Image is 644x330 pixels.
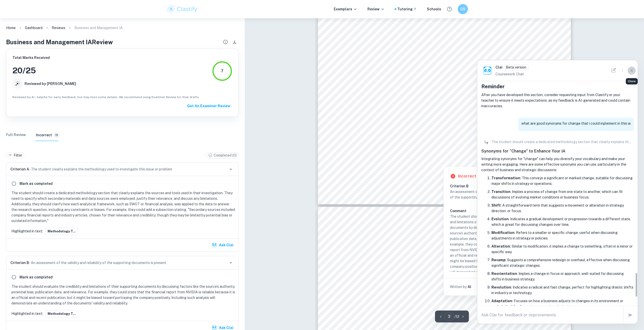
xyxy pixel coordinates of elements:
p: Exemplars [334,6,357,12]
p: : Focuses on how a business adjusts to changes in its environment or market, ideal for discussing... [491,298,634,309]
div: Close [626,78,638,84]
p: Integrating synonyms for "change" can help you diversify your vocabulary and make your writing mo... [481,156,634,173]
h3: 20 / 25 [12,64,76,77]
button: CS [458,4,468,14]
span: should prioritize its AI market. Furthermore, the use of a diverse range of secondary data [348,237,526,242]
a: Dashboard [25,24,43,31]
span: This investigation will examine the research question through quantitative and qualitative [348,130,526,134]
h6: Clai [495,64,503,70]
span: Analysis and Discussion [348,287,401,292]
h6: Mark as completed [19,274,53,280]
h6: Mark as completed [19,181,53,186]
span: sources will allow us to consider various perspectives to consider risk to profitability. The [348,248,525,252]
p: Business and Management IA [74,25,123,31]
div: Clai is an AI assistant and is still in beta. He might sometimes make mistakes. Feel free to cont... [504,64,529,70]
span: Reviewed by AI – helpful for early feedback, but may miss some details. We recommend using Examin... [12,95,232,99]
button: Help and Feedback [445,5,454,13]
p: The student should evaluate the credibility and limitations of their supporting documents by disc... [11,284,235,306]
button: Full Review [6,129,26,141]
span: The rapid growth in AI and the increasing demand for computer and server technologies have [348,46,535,50]
p: : A straightforward term that suggests a movement or alteration in strategy, direction, or focus. [491,203,634,214]
span: NVIDIA with the most profits and the lowest risk? Pondering this question, this essay will focus [348,77,537,82]
span: on whether NVIDIA should reduce its focus on gaming to support long-term profitability in AI. [348,87,533,92]
button: Ask Clai [211,240,235,250]
button: Methodology T... [45,310,78,318]
p: - An assessment of the validity and reliability of the supporting documents is present [10,260,167,266]
h6: Incorrect [458,173,476,179]
h6: Comment [450,208,521,214]
strong: Revamp [491,258,506,262]
button: Download [231,38,239,46]
a: Schools [427,6,441,12]
strong: Adaptation [491,299,512,303]
h6: Criterion B [450,183,525,189]
strong: Alteration [491,244,510,248]
span: supporting documents attached at the end were major sources for this investigation. [348,258,516,262]
span: Criterion B [10,261,29,265]
p: - The student clearly explains the methodology used to investigate this issue or problem [10,166,172,172]
button: New Chat [609,67,617,75]
button: Get An Examiner Review [185,101,232,111]
button: Options [618,67,627,75]
p: The student should create a dedicated methodology section that clearly explains the sources and t... [491,139,632,145]
h6: Incorrect [36,132,52,138]
span: 5090 is more advanced and costly than the RTX 5060. However, more recently, NVIDIA has [348,14,532,19]
h5: Reminder [481,83,634,90]
p: The student should evaluate the credibility and limitations of their supporting documents by disc... [450,214,521,280]
span: led NVIDIA to an opportunity to capitalize on its AI potential, or to still focus on the gaming [348,56,528,61]
div: Completed (0) [206,152,239,158]
p: After you have developed this section, consider requesting input from Clastify or your teacher to... [481,92,634,109]
div: Filter [6,152,24,158]
div: 7 [221,68,223,74]
div: Tutoring [397,6,417,12]
button: Close [628,67,636,75]
p: / 12 [454,314,459,319]
strong: Shift [491,203,501,207]
p: : Implies a process of change from one state to another, which can fit discussions of evolving ma... [491,189,634,200]
h4: Business and Management IA Review [6,37,113,47]
p: : Indicates a gradual development or progression towards a different state, which is great for di... [491,216,634,227]
p: The student should create a dedicated methodology section that clearly explains the sources and t... [11,190,235,224]
p: : Similar to modification, it implies a change to something, often in a minor or specific way. [491,244,634,255]
p: Coursework Chat [495,71,529,77]
p: : Implies a change in focus or approach, well-suited for discussing shifts in business strategy. [491,271,634,282]
h6: CS [460,6,466,12]
p: Written by [450,284,467,290]
a: Reviews [52,24,65,31]
p: Filter [14,152,22,158]
span: sector, which could provide an opportunity for a strategic change. Which option would leave [348,67,531,71]
strong: Transition [491,190,510,194]
h6: AI [468,284,471,290]
h6: Synonyms for "Change" to Enhance Your IA [481,148,634,154]
p: Highlighted in text: [11,228,43,234]
p: Highlighted in text: [11,311,43,316]
p: : This conveys a significant or marked change, suitable for discussing major shifts in strategy o... [491,175,634,186]
p: : Indicates a radical and fast change, perfect for highlighting drastic shifts in industry or tec... [491,284,634,296]
strong: Transformation [491,176,520,180]
a: Home [6,24,16,31]
span: Criterion A [10,167,29,171]
span: Methodology [348,117,376,121]
strong: Revolution [491,285,511,289]
p: Beta version [506,64,526,70]
h6: Reviewed by [PERSON_NAME] [25,81,76,86]
p: Review [367,6,385,12]
img: Clastify logo [166,4,198,14]
span: greatest financial gain, and the other sources will be used to discuss risks and whether NVIDIA [348,161,538,166]
strong: Evolution [491,217,509,221]
img: clai.png [483,67,491,75]
span: 11 [54,133,59,137]
p: An assessment of the validity and reliability of the supporting documents is present [450,189,521,200]
strong: Reorientation [491,272,517,276]
h6: Total Marks Received [12,55,76,60]
button: Methodology T... [45,228,78,235]
strong: Modification [491,231,514,235]
button: Review details [221,38,230,46]
span: SWOT Analysis [348,306,381,311]
p: what are good synonyms for change that i could inplement in this ia [521,121,631,126]
span: been producing new technology to power AI models, such as ChatGPT. [348,25,491,29]
p: Completed ( 0 ) [214,152,237,158]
